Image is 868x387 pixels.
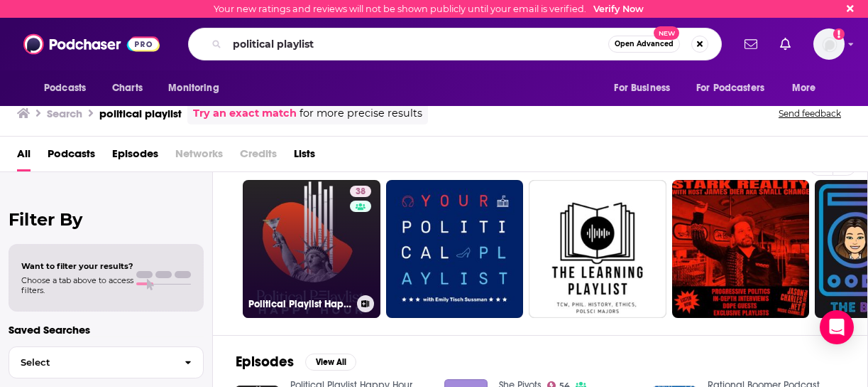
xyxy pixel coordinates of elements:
a: Episodes [112,142,158,171]
button: open menu [158,75,237,102]
a: Show notifications dropdown [774,32,796,56]
svg: Email not verified [833,28,845,40]
span: Select [9,358,173,367]
h2: Episodes [236,353,294,371]
a: Verify Now [593,4,644,14]
img: Podchaser - Follow, Share and Rate Podcasts [23,31,160,58]
img: User Profile [813,28,845,60]
div: Open Intercom Messenger [820,310,854,344]
button: Select [9,346,204,378]
span: Credits [240,142,277,171]
span: Networks [175,142,223,171]
span: For Podcasters [696,78,764,98]
span: New [654,26,679,40]
a: All [17,142,31,171]
span: Charts [112,78,143,98]
a: Try an exact match [193,105,297,122]
span: Choose a tab above to access filters. [21,275,133,295]
span: 38 [356,185,366,199]
span: Logged in as artsears [813,28,845,60]
a: 38Political Playlist Happy Hour [243,180,380,318]
a: Show notifications dropdown [739,32,763,56]
span: Monitoring [168,78,219,98]
div: Search podcasts, credits, & more... [188,28,722,60]
span: Open Advanced [615,41,674,48]
div: Your new ratings and reviews will not be shown publicly until your email is verified. [214,4,644,14]
p: Saved Searches [9,323,204,336]
a: EpisodesView All [236,353,356,371]
a: Lists [294,142,315,171]
span: Want to filter your results? [21,261,133,271]
span: More [792,78,816,98]
a: Podcasts [48,142,95,171]
button: open menu [604,75,688,102]
button: open menu [782,75,834,102]
a: Charts [103,75,151,102]
button: open menu [34,75,104,102]
h3: political playlist [99,107,182,120]
input: Search podcasts, credits, & more... [227,33,608,55]
button: Open AdvancedNew [608,36,680,53]
button: Show profile menu [813,28,845,60]
span: For Business [614,78,670,98]
h2: Filter By [9,209,204,230]
h3: Search [47,107,82,120]
button: Send feedback [774,107,845,120]
button: open menu [687,75,785,102]
h3: Political Playlist Happy Hour [248,298,351,310]
a: 38 [350,186,371,197]
button: View All [305,354,356,371]
span: for more precise results [300,105,422,122]
span: Podcasts [44,78,86,98]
